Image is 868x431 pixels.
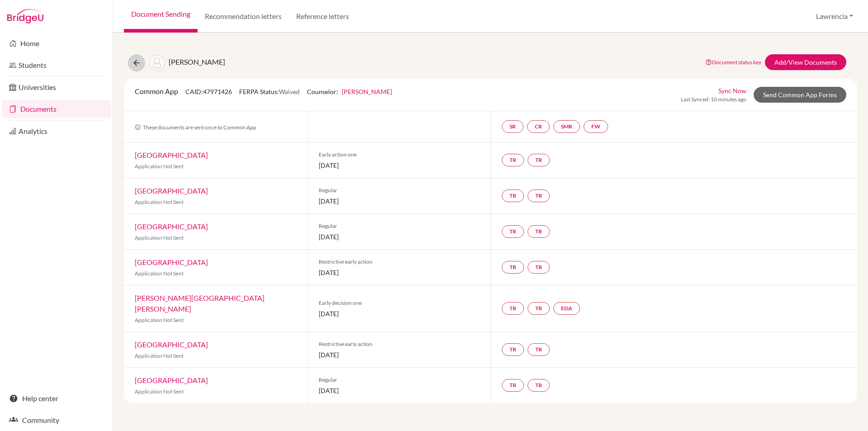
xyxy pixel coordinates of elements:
span: Application Not Sent [135,352,184,359]
span: [PERSON_NAME] [169,57,225,66]
span: [DATE] [319,268,480,277]
a: [GEOGRAPHIC_DATA] [135,151,208,159]
span: Application Not Sent [135,270,184,277]
a: Home [2,34,111,52]
span: Restrictive early action [319,258,480,266]
a: TR [502,302,524,315]
span: Application Not Sent [135,317,184,323]
button: Lawrencia [812,8,857,25]
span: Counselor: [307,88,392,95]
a: Add/View Documents [765,54,846,70]
a: TR [502,343,524,356]
a: [PERSON_NAME][GEOGRAPHIC_DATA][PERSON_NAME] [135,294,264,313]
a: Students [2,56,111,74]
a: [GEOGRAPHIC_DATA] [135,222,208,231]
span: Waived [279,88,300,95]
a: [PERSON_NAME] [342,88,392,95]
a: TR [502,261,524,274]
span: Application Not Sent [135,234,184,241]
span: Restrictive early action [319,340,480,348]
img: Bridge-U [7,9,43,24]
a: SMR [553,120,580,133]
a: SR [502,120,524,133]
a: Universities [2,78,111,96]
a: Send Common App Forms [754,87,846,103]
span: [DATE] [319,309,480,318]
span: Regular [319,376,480,384]
a: [GEOGRAPHIC_DATA] [135,186,208,195]
a: TR [502,379,524,392]
span: CAID: 47971426 [185,88,232,95]
a: [GEOGRAPHIC_DATA] [135,340,208,349]
a: [GEOGRAPHIC_DATA] [135,258,208,266]
span: Application Not Sent [135,163,184,170]
a: TR [528,343,550,356]
a: Sync Now [718,86,746,95]
a: TR [528,189,550,202]
span: Common App [135,87,178,95]
a: EDA [553,302,580,315]
span: Regular [319,186,480,194]
span: Application Not Sent [135,199,184,205]
a: Community [2,411,111,429]
a: Documents [2,100,111,118]
span: Early decision one [319,299,480,307]
a: TR [502,154,524,166]
a: Document status key [705,59,761,66]
span: Last Synced: 10 minutes ago [681,95,746,104]
span: [DATE] [319,386,480,395]
a: TR [528,261,550,274]
a: TR [528,225,550,238]
span: [DATE] [319,350,480,360]
a: TR [528,154,550,166]
span: Early action one [319,151,480,159]
span: FERPA Status: [239,88,300,95]
a: Analytics [2,122,111,140]
a: Help center [2,389,111,407]
span: These documents are sent once to Common App [135,124,256,131]
a: TR [502,189,524,202]
span: [DATE] [319,232,480,242]
a: FW [584,120,608,133]
span: Application Not Sent [135,388,184,395]
a: [GEOGRAPHIC_DATA] [135,376,208,384]
a: TR [528,379,550,392]
span: Regular [319,222,480,230]
a: CR [527,120,550,133]
a: TR [502,225,524,238]
span: [DATE] [319,196,480,206]
a: TR [528,302,550,315]
span: [DATE] [319,161,480,170]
